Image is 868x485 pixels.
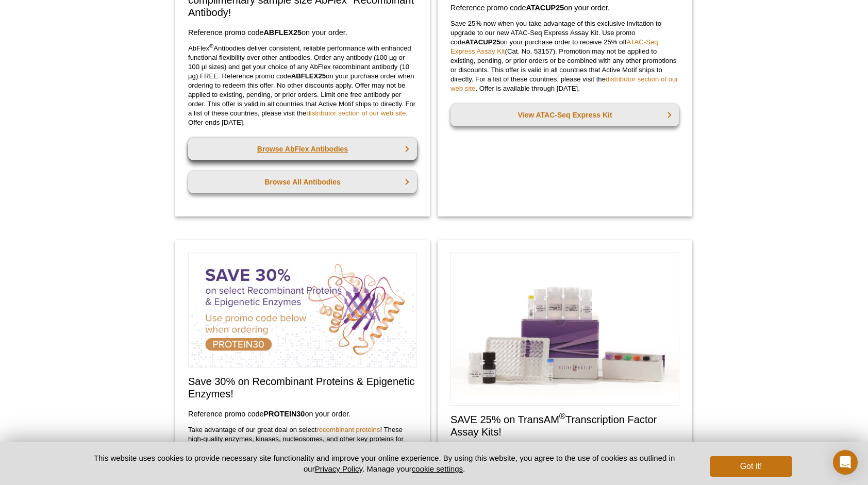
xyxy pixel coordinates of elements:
[188,138,417,160] a: Browse AbFlex Antibodies
[306,109,406,117] a: distributor section of our web site
[188,375,417,400] h2: Save 30% on Recombinant Proteins & Epigenetic Enzymes!
[559,411,565,421] sup: ®
[710,456,792,477] button: Got it!
[450,413,679,438] h2: SAVE 25% on TransAM Transcription Factor Assay Kits!
[209,43,213,49] sup: ®
[465,38,500,46] strong: ATACUP25
[450,75,678,92] a: distributor section of our web site
[526,4,564,12] strong: ATACUP25
[412,464,463,473] button: cookie settings
[76,453,693,474] p: This website uses cookies to provide necessary site functionality and improve your online experie...
[291,72,326,80] strong: ABFLEX25
[263,28,302,37] strong: ABFLEX25
[188,171,417,193] a: Browse All Antibodies
[188,408,417,420] h3: Reference promo code on your order.
[833,450,858,475] div: Open Intercom Messenger
[188,253,417,367] img: Save on Recombinant Proteins and Enzymes
[450,253,679,406] img: Save on TransAM
[188,44,417,127] p: AbFlex Antibodies deliver consistent, reliable performance with enhanced functional flexibility o...
[316,426,380,433] a: recombinant proteins
[450,19,679,93] p: Save 25% now when you take advantage of this exclusive invitation to upgrade to our new ATAC-Seq ...
[315,464,362,473] a: Privacy Policy
[450,2,679,14] h3: Reference promo code on your order.
[188,26,417,39] h3: Reference promo code on your order.
[450,104,679,126] a: View ATAC-Seq Express Kit
[263,410,305,418] strong: PROTEIN30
